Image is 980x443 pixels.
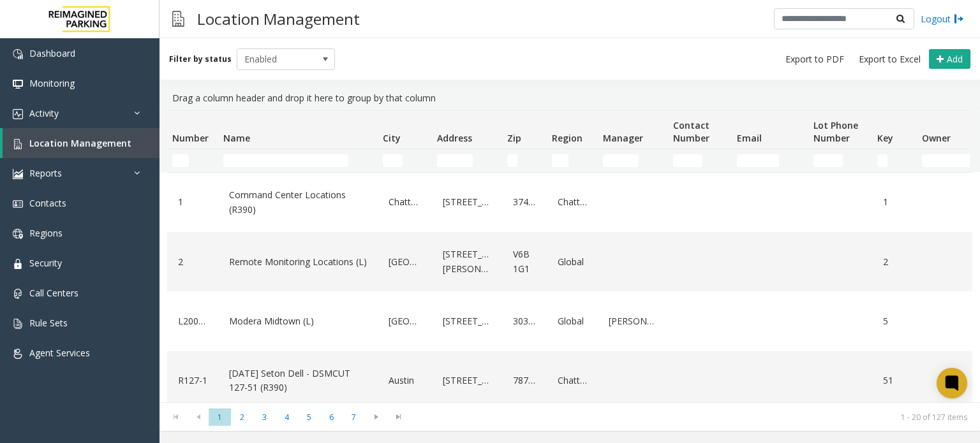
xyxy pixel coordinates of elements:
[507,132,521,144] span: Zip
[172,154,189,167] input: Number Filter
[29,227,63,239] span: Regions
[785,53,844,66] span: Export to PDF
[29,47,75,59] span: Dashboard
[13,139,23,149] img: 'icon'
[437,132,472,144] span: Address
[13,49,23,59] img: 'icon'
[737,132,762,144] span: Email
[13,199,23,209] img: 'icon'
[29,347,90,359] span: Agent Services
[673,154,702,167] input: Contact Number Filter
[510,311,539,331] a: 30309
[877,132,893,144] span: Key
[383,132,401,144] span: City
[554,192,590,212] a: Chattanooga
[859,53,921,66] span: Export to Excel
[547,149,598,172] td: Region Filter
[172,132,209,144] span: Number
[673,119,709,144] span: Contact Number
[385,311,424,331] a: [GEOGRAPHIC_DATA]
[175,370,211,391] a: R127-1
[502,149,547,172] td: Zip Filter
[813,119,858,144] span: Lot Phone Number
[922,132,951,144] span: Owner
[854,50,926,68] button: Export to Excel
[954,12,964,25] img: logout
[390,412,407,422] span: Go to the last page
[320,409,343,426] span: Page 6
[13,109,23,119] img: 'icon'
[231,409,253,426] span: Page 2
[554,252,590,272] a: Global
[872,149,917,172] td: Key Filter
[29,317,68,329] span: Rule Sets
[440,192,494,212] a: [STREET_ADDRESS]
[737,154,779,167] input: Email Filter
[440,311,494,331] a: [STREET_ADDRESS]
[160,110,980,402] div: Data table
[29,137,131,149] span: Location Management
[440,244,494,279] a: [STREET_ADDRESS][PERSON_NAME]
[343,409,365,426] span: Page 7
[167,86,972,110] div: Drag a column header and drop it here to group by that column
[175,192,211,212] a: 1
[510,370,539,391] a: 78701
[437,154,473,167] input: Address Filter
[29,257,62,269] span: Security
[169,54,232,65] label: Filter by status
[298,409,320,426] span: Page 5
[365,408,387,426] span: Go to the next page
[598,149,668,172] td: Manager Filter
[947,53,963,65] span: Add
[175,252,211,272] a: 2
[226,252,370,272] a: Remote Monitoring Locations (L)
[813,154,843,167] input: Lot Phone Number Filter
[13,259,23,269] img: 'icon'
[237,49,315,69] span: Enabled
[29,77,75,89] span: Monitoring
[13,319,23,329] img: 'icon'
[175,311,211,331] a: L20000500
[880,192,909,212] a: 1
[167,149,218,172] td: Number Filter
[605,311,660,331] a: [PERSON_NAME]
[13,349,23,359] img: 'icon'
[226,311,370,331] a: Modera Midtown (L)
[13,79,23,89] img: 'icon'
[554,311,590,331] a: Global
[13,169,23,179] img: 'icon'
[510,244,539,279] a: V6B 1G1
[191,3,366,34] h3: Location Management
[732,149,808,172] td: Email Filter
[385,370,424,391] a: Austin
[432,149,502,172] td: Address Filter
[603,132,643,144] span: Manager
[510,192,539,212] a: 37402
[223,132,250,144] span: Name
[603,154,639,167] input: Manager Filter
[552,154,568,167] input: Region Filter
[440,370,494,391] a: [STREET_ADDRESS]
[29,107,59,119] span: Activity
[552,132,583,144] span: Region
[226,185,370,220] a: Command Center Locations (R390)
[808,149,872,172] td: Lot Phone Number Filter
[378,149,432,172] td: City Filter
[253,409,276,426] span: Page 3
[668,149,732,172] td: Contact Number Filter
[780,50,849,68] button: Export to PDF
[921,12,964,25] a: Logout
[880,311,909,331] a: 5
[226,363,370,398] a: [DATE] Seton Dell - DSMCUT 127-51 (R390)
[29,167,62,179] span: Reports
[276,409,298,426] span: Page 4
[929,49,970,69] button: Add
[507,154,517,167] input: Zip Filter
[172,3,184,34] img: pageIcon
[385,192,424,212] a: Chattanooga
[417,412,967,423] kendo-pager-info: 1 - 20 of 127 items
[880,370,909,391] a: 51
[13,289,23,299] img: 'icon'
[29,287,78,299] span: Call Centers
[385,252,424,272] a: [GEOGRAPHIC_DATA]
